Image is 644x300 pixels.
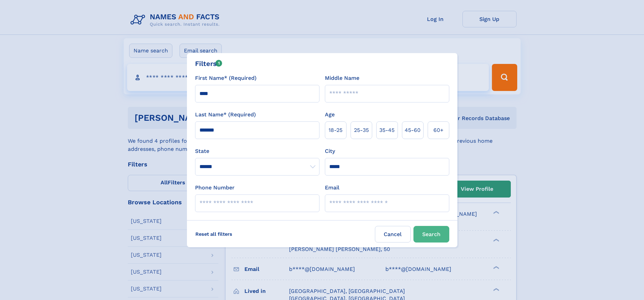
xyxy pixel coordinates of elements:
button: Search [413,226,449,243]
label: Phone Number [195,184,235,192]
label: Reset all filters [191,226,237,242]
span: 60+ [433,126,444,134]
label: Email [325,184,339,192]
span: 18‑25 [329,126,342,134]
label: City [325,147,335,155]
label: Cancel [375,226,411,243]
label: Middle Name [325,74,359,82]
div: Filters [195,59,222,69]
label: Last Name* (Required) [195,111,256,119]
label: First Name* (Required) [195,74,257,82]
span: 25‑35 [354,126,369,134]
span: 35‑45 [379,126,395,134]
label: State [195,147,319,155]
label: Age [325,111,335,119]
span: 45‑60 [405,126,421,134]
